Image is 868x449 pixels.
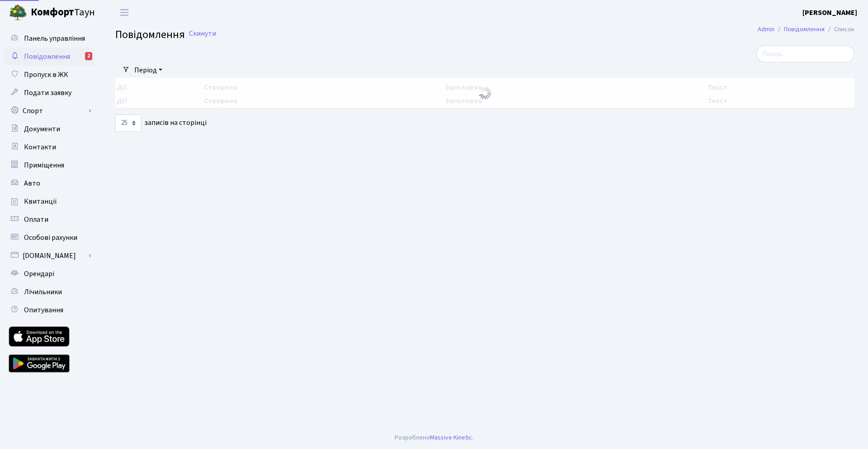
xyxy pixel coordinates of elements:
li: Список [825,24,854,34]
span: Авто [24,178,40,188]
img: Обробка... [478,86,492,100]
span: Документи [24,124,60,134]
a: Пропуск в ЖК [5,66,95,84]
span: Квитанції [24,196,57,206]
a: Лічильники [5,283,95,301]
a: Квитанції [5,192,95,210]
span: Повідомлення [115,27,185,43]
a: Орендарі [5,265,95,283]
a: Повідомлення2 [5,48,95,66]
span: Опитування [24,305,63,315]
a: Подати заявку [5,84,95,102]
a: Документи [5,120,95,138]
a: Особові рахунки [5,229,95,247]
span: Таун [31,5,95,20]
a: [DOMAIN_NAME] [5,247,95,265]
a: Admin [758,24,774,34]
b: Комфорт [31,5,74,19]
a: Оплати [5,210,95,229]
a: Спорт [5,102,95,120]
span: Особові рахунки [24,233,77,243]
a: Скинути [189,29,216,38]
a: Massive Kinetic [430,433,472,442]
a: Період [131,62,166,78]
span: Приміщення [24,160,64,170]
span: Подати заявку [24,88,71,98]
span: Контакти [24,142,56,152]
a: [PERSON_NAME] [802,7,857,18]
a: Приміщення [5,156,95,174]
span: Лічильники [24,287,62,297]
span: Орендарі [24,269,54,279]
b: [PERSON_NAME] [802,8,857,18]
nav: breadcrumb [744,20,868,39]
div: 2 [85,52,92,60]
a: Авто [5,174,95,192]
a: Панель управління [5,29,95,48]
a: Опитування [5,301,95,319]
span: Повідомлення [24,52,70,62]
select: записів на сторінці [115,115,142,132]
a: Повідомлення [784,24,825,34]
span: Панель управління [24,33,85,43]
img: logo.png [9,4,27,22]
input: Пошук... [756,45,854,62]
span: Пропуск в ЖК [24,70,68,80]
label: записів на сторінці [115,115,207,132]
a: Контакти [5,138,95,156]
span: Оплати [24,215,48,224]
div: Розроблено . [395,433,473,443]
button: Переключити навігацію [113,5,136,20]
